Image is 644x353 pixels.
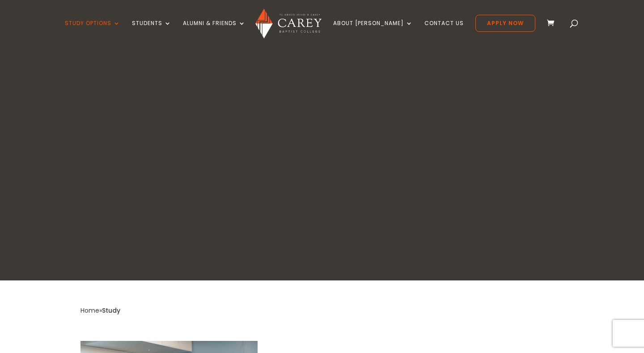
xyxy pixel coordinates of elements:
[255,9,321,39] img: Carey Baptist College
[102,306,120,315] span: Study
[65,20,120,41] a: Study Options
[80,306,120,315] span: »
[333,20,413,41] a: About [PERSON_NAME]
[80,306,99,315] a: Home
[475,15,535,32] a: Apply Now
[424,20,464,41] a: Contact Us
[132,20,171,41] a: Students
[183,20,246,41] a: Alumni & Friends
